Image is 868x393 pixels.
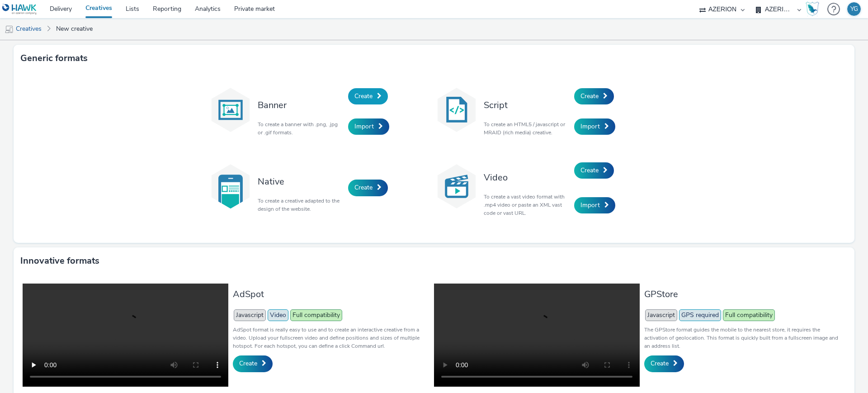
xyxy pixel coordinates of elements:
[645,309,677,321] span: Javascript
[348,88,388,104] a: Create
[723,309,775,321] span: Full compatibility
[484,120,570,137] p: To create an HTML5 / javascript or MRAID (rich media) creative.
[644,326,841,350] p: The GPStore format guides the mobile to the nearest store, it requires the activation of geolocat...
[580,166,599,175] span: Create
[484,171,570,184] h3: Video
[850,2,858,16] div: YG
[348,118,389,135] a: Import
[644,355,684,372] a: Create
[434,87,479,133] img: code.svg
[258,120,344,137] p: To create a banner with .png, .jpg or .gif formats.
[348,180,388,196] a: Create
[484,193,570,217] p: To create a vast video format with .mp4 video or paste an XML vast code or vast URL.
[354,122,374,131] span: Import
[806,2,819,16] img: Hawk Academy
[208,164,253,209] img: native.svg
[644,288,841,300] h3: GPStore
[239,359,257,368] span: Create
[234,309,266,321] span: Javascript
[354,92,373,100] span: Create
[5,25,14,34] img: mobile
[2,4,37,15] img: undefined Logo
[20,52,88,65] h3: Generic formats
[233,355,273,372] a: Create
[258,197,344,213] p: To create a creative adapted to the design of the website.
[580,201,600,209] span: Import
[233,326,429,350] p: AdSpot format is really easy to use and to create an interactive creative from a video. Upload yo...
[290,309,342,321] span: Full compatibility
[268,309,288,321] span: Video
[651,359,669,368] span: Create
[574,197,615,213] a: Import
[434,164,479,209] img: video.svg
[574,88,614,104] a: Create
[679,309,721,321] span: GPS required
[484,99,570,111] h3: Script
[258,99,344,111] h3: Banner
[20,254,99,268] h3: Innovative formats
[580,92,599,100] span: Create
[233,288,429,300] h3: AdSpot
[208,87,253,133] img: banner.svg
[580,122,600,131] span: Import
[354,183,373,192] span: Create
[806,2,823,16] a: Hawk Academy
[574,162,614,179] a: Create
[574,118,615,135] a: Import
[258,175,344,188] h3: Native
[52,18,97,40] a: New creative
